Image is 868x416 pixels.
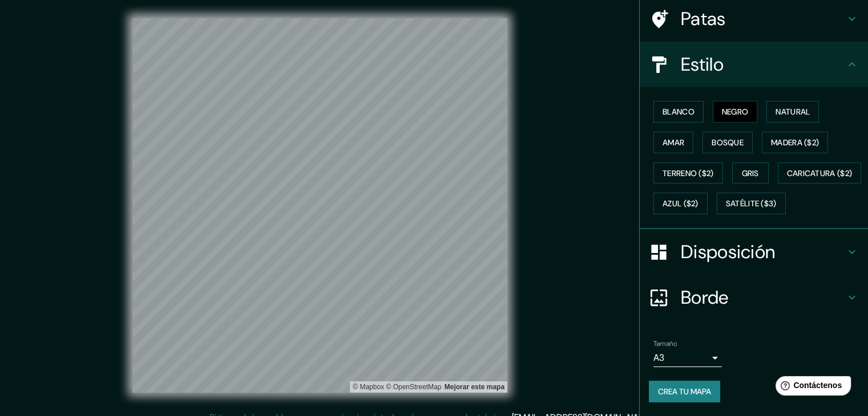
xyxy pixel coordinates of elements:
[445,383,504,391] font: Mejorar este mapa
[712,137,744,148] font: Bosque
[663,199,699,209] font: Azul ($2)
[766,372,855,403] iframe: Lanzador de widgets de ayuda
[681,7,726,31] font: Patas
[762,132,828,153] button: Madera ($2)
[653,162,723,184] button: Terreno ($2)
[663,137,684,148] font: Amar
[640,275,868,320] div: Borde
[663,168,714,178] font: Terreno ($2)
[353,383,384,391] a: Mapbox
[653,132,693,153] button: Amar
[771,137,819,148] font: Madera ($2)
[353,383,384,391] font: © Mapbox
[653,349,722,367] div: A3
[445,383,504,391] a: Map feedback
[653,101,704,123] button: Blanco
[726,199,777,209] font: Satélite ($3)
[742,168,759,178] font: Gris
[681,286,729,309] font: Borde
[787,168,853,178] font: Caricatura ($2)
[766,101,819,123] button: Natural
[649,381,720,402] button: Crea tu mapa
[132,18,507,393] canvas: Mapa
[713,101,758,123] button: Negro
[778,162,862,184] button: Caricatura ($2)
[653,339,677,348] font: Tamaño
[386,383,441,391] font: © OpenStreetMap
[663,107,695,117] font: Blanco
[658,386,711,397] font: Crea tu mapa
[732,162,769,184] button: Gris
[681,240,775,264] font: Disposición
[722,107,749,117] font: Negro
[640,229,868,275] div: Disposición
[386,383,441,391] a: Mapa de OpenStreet
[776,107,810,117] font: Natural
[640,42,868,87] div: Estilo
[653,352,664,364] font: A3
[653,193,708,214] button: Azul ($2)
[703,132,753,153] button: Bosque
[681,52,724,76] font: Estilo
[717,193,786,214] button: Satélite ($3)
